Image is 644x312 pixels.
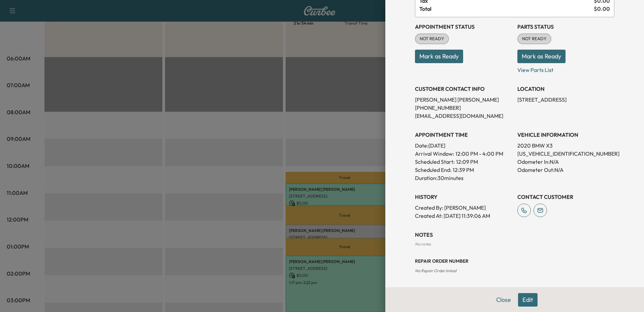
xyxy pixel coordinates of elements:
h3: VEHICLE INFORMATION [517,131,614,139]
button: Mark as Ready [517,50,566,63]
p: Created At : [DATE] 11:39:06 AM [415,212,512,220]
h3: LOCATION [517,85,614,93]
h3: History [415,193,512,201]
p: Created By : [PERSON_NAME] [415,204,512,212]
span: $ 0.00 [594,5,610,13]
span: NOT READY [416,35,448,42]
button: Edit [518,293,538,307]
div: No notes [415,241,614,247]
p: Duration: 30 minutes [415,174,512,182]
button: Mark as Ready [415,50,463,63]
p: [US_VEHICLE_IDENTIFICATION_NUMBER] [517,150,614,158]
p: [PHONE_NUMBER] [415,104,512,112]
p: [PERSON_NAME] [PERSON_NAME] [415,96,512,104]
p: Arrival Window: [415,150,512,158]
p: 12:39 PM [453,166,474,174]
p: Scheduled Start: [415,158,455,166]
p: Odometer Out: N/A [517,166,614,174]
span: 12:00 PM - 4:00 PM [455,150,503,158]
h3: Appointment Status [415,23,512,31]
button: Close [492,293,515,307]
p: [EMAIL_ADDRESS][DOMAIN_NAME] [415,112,512,120]
h3: CONTACT CUSTOMER [517,193,614,201]
p: Date: [DATE] [415,141,512,150]
h3: Parts Status [517,23,614,31]
h3: APPOINTMENT TIME [415,131,512,139]
h3: CUSTOMER CONTACT INFO [415,85,512,93]
p: View Parts List [517,63,614,74]
h3: Repair Order number [415,258,614,264]
p: 2020 BMW X3 [517,141,614,150]
span: NOT READY [518,35,551,42]
p: Scheduled End: [415,166,451,174]
span: No Repair Order linked [415,268,456,273]
p: 12:09 PM [456,158,478,166]
p: [STREET_ADDRESS] [517,96,614,104]
p: Odometer In: N/A [517,158,614,166]
h3: NOTES [415,231,614,239]
span: Total [419,5,594,13]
